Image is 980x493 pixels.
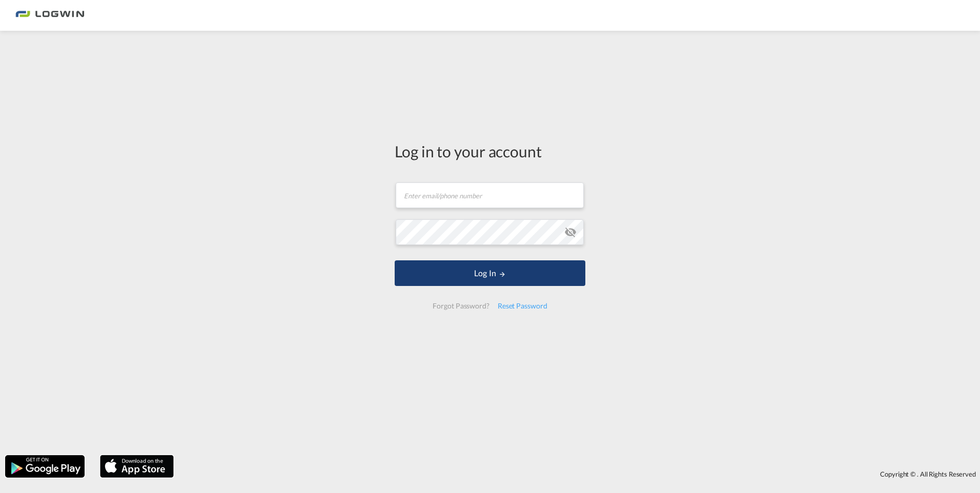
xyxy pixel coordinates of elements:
md-icon: icon-eye-off [564,226,577,238]
div: Copyright © . All Rights Reserved [179,465,980,483]
div: Forgot Password? [428,297,493,315]
img: google.png [4,454,86,479]
input: Enter email/phone number [396,182,584,208]
div: Reset Password [494,297,552,315]
img: apple.png [99,454,175,479]
div: Log in to your account [395,140,585,162]
img: bc73a0e0d8c111efacd525e4c8ad7d32.png [15,4,85,27]
button: LOGIN [395,260,585,286]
